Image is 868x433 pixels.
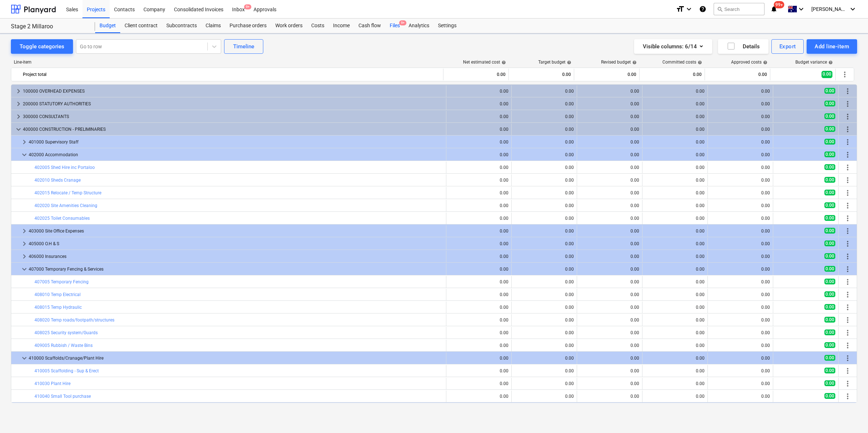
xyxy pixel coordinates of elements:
[843,354,852,363] span: More actions
[762,60,767,65] span: help
[843,176,852,185] span: More actions
[645,127,705,132] div: 0.00
[824,355,835,361] span: 0.00
[580,139,639,145] div: 0.00
[645,89,705,94] div: 0.00
[580,305,639,310] div: 0.00
[580,368,639,373] div: 0.00
[580,292,639,297] div: 0.00
[20,227,29,235] span: keyboard_arrow_right
[515,139,574,145] div: 0.00
[843,150,852,159] span: More actions
[23,85,443,97] div: 100000 OVERHEAD EXPENSES
[515,241,574,246] div: 0.00
[843,290,852,299] span: More actions
[717,6,723,12] span: search
[711,203,770,208] div: 0.00
[446,69,506,80] div: 0.00
[824,253,835,259] span: 0.00
[35,368,99,373] a: 410005 Scaffolding - Sup & Erect
[201,19,225,33] a: Claims
[580,165,639,170] div: 0.00
[843,265,852,274] span: More actions
[643,42,703,51] div: Visible columns : 6/14
[824,240,835,246] span: 0.00
[580,356,639,361] div: 0.00
[385,19,404,33] div: Files
[645,394,705,399] div: 0.00
[580,152,639,157] div: 0.00
[824,202,835,208] span: 0.00
[824,291,835,297] span: 0.00
[711,381,770,386] div: 0.00
[515,317,574,323] div: 0.00
[797,5,806,13] i: keyboard_arrow_down
[35,330,98,335] a: 408025 Security system/Guards
[774,1,784,8] span: 99+
[645,279,705,284] div: 0.00
[35,292,81,297] a: 408010 Temp Electrical
[35,381,70,386] a: 410030 Plant Hire
[449,368,508,373] div: 0.00
[824,215,835,221] span: 0.00
[515,305,574,310] div: 0.00
[824,304,835,310] span: 0.00
[29,136,443,148] div: 401000 Supervisory Staff
[711,127,770,132] div: 0.00
[35,165,95,170] a: 402005 Shed Hire inc Portaloo
[515,101,574,106] div: 0.00
[20,265,29,274] span: keyboard_arrow_down
[449,139,508,145] div: 0.00
[35,317,114,323] a: 408020 Temp roads/footpath/structures
[824,190,835,195] span: 0.00
[20,252,29,261] span: keyboard_arrow_right
[645,368,705,373] div: 0.00
[824,317,835,323] span: 0.00
[727,42,760,51] div: Details
[824,101,835,106] span: 0.00
[708,69,767,80] div: 0.00
[515,356,574,361] div: 0.00
[577,69,636,80] div: 0.00
[711,279,770,284] div: 0.00
[631,60,637,65] span: help
[35,279,89,284] a: 407005 Temporary Fencing
[449,178,508,183] div: 0.00
[580,101,639,106] div: 0.00
[811,6,848,12] span: [PERSON_NAME]
[843,138,852,146] span: More actions
[642,69,702,80] div: 0.00
[711,317,770,323] div: 0.00
[711,89,770,94] div: 0.00
[645,267,705,272] div: 0.00
[463,60,506,65] div: Net estimated cost
[515,228,574,234] div: 0.00
[449,190,508,195] div: 0.00
[714,3,764,15] button: Search
[580,254,639,259] div: 0.00
[824,164,835,170] span: 0.00
[515,114,574,119] div: 0.00
[20,150,29,159] span: keyboard_arrow_down
[449,114,508,119] div: 0.00
[449,203,508,208] div: 0.00
[515,381,574,386] div: 0.00
[843,125,852,134] span: More actions
[515,152,574,157] div: 0.00
[711,165,770,170] div: 0.00
[580,190,639,195] div: 0.00
[449,343,508,348] div: 0.00
[512,69,571,80] div: 0.00
[449,394,508,399] div: 0.00
[449,165,508,170] div: 0.00
[29,238,443,250] div: 405000 O.H & S
[711,330,770,335] div: 0.00
[843,316,852,324] span: More actions
[840,70,849,79] span: More actions
[580,228,639,234] div: 0.00
[645,139,705,145] div: 0.00
[449,317,508,323] div: 0.00
[580,343,639,348] div: 0.00
[120,19,162,33] div: Client contract
[824,139,835,145] span: 0.00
